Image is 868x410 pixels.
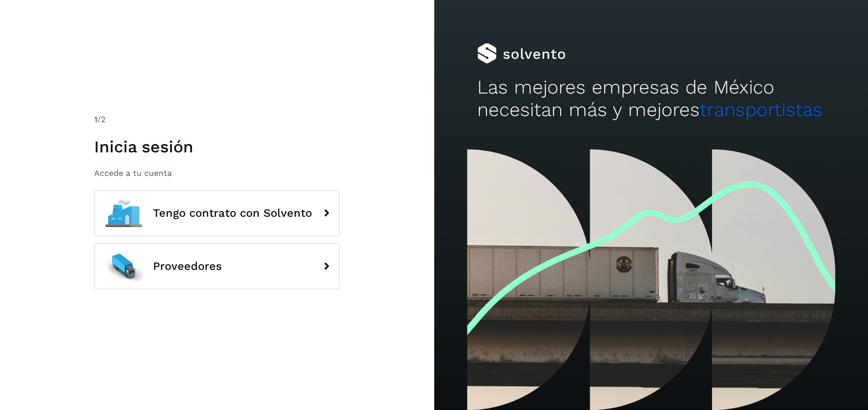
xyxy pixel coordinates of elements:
h1: Inicia sesión [94,137,340,156]
div: /2 [94,113,340,126]
button: Tengo contrato con Solvento [94,190,340,236]
h2: Las mejores empresas de México necesitan más y mejores [477,76,825,122]
span: Proveedores [153,260,222,272]
p: Accede a tu cuenta [94,168,340,178]
span: Tengo contrato con Solvento [153,207,312,219]
span: 1 [94,115,97,124]
span: transportistas [700,99,822,121]
button: Proveedores [94,243,340,289]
